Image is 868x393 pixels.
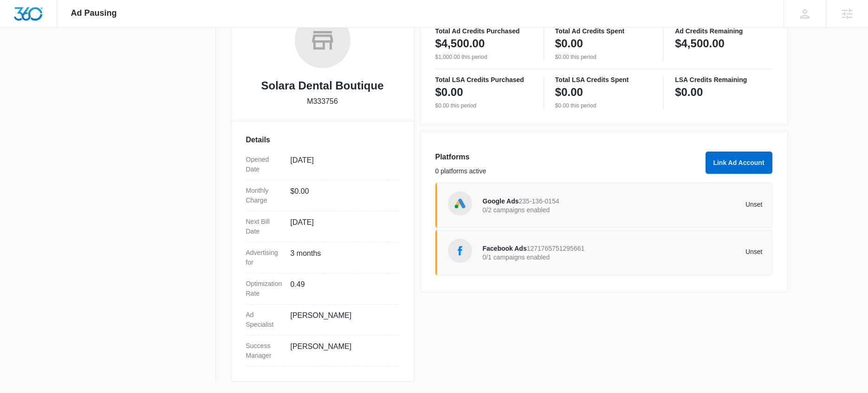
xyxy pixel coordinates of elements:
dd: 3 months [291,248,392,267]
a: Google AdsGoogle Ads235-136-01540/2 campaigns enabledUnset [435,183,772,228]
dt: Next Bill Date [246,217,283,236]
p: M333756 [307,96,338,107]
div: Optimization Rate0.49 [246,273,399,304]
p: $0.00 this period [435,101,532,110]
button: Link Ad Account [706,152,772,174]
h2: Solara Dental Boutique [261,77,383,94]
h3: Platforms [435,152,700,163]
dd: [PERSON_NAME] [291,341,392,361]
p: $0.00 [675,85,703,100]
p: $0.00 [435,85,463,100]
p: Total Ad Credits Purchased [435,28,532,34]
div: Opened Date[DATE] [246,149,399,180]
p: $1,000.00 this period [435,53,532,61]
p: LSA Credits Remaining [675,76,772,83]
span: 1271765751295661 [527,245,585,252]
p: Total LSA Credits Purchased [435,76,532,83]
h3: Details [246,134,399,146]
p: $4,500.00 [675,36,725,51]
dt: Monthly Charge [246,186,283,205]
img: Google Ads [453,196,467,210]
span: Ad Pausing [71,8,117,18]
div: Ad Specialist[PERSON_NAME] [246,304,399,336]
dt: Optimization Rate [246,279,283,298]
dt: Success Manager [246,341,283,361]
span: 235-136-0154 [519,197,559,205]
p: 0/2 campaigns enabled [483,207,623,213]
div: Advertising for3 months [246,242,399,273]
dd: $0.00 [291,186,392,205]
span: Google Ads [483,197,519,205]
img: Facebook Ads [453,244,467,258]
dd: [PERSON_NAME] [291,310,392,330]
p: Unset [622,248,763,255]
p: $0.00 [555,36,583,51]
dd: 0.49 [291,279,392,298]
dt: Advertising for [246,248,283,267]
p: $0.00 this period [555,101,652,110]
p: $4,500.00 [435,36,485,51]
p: $0.00 this period [555,53,652,61]
span: Facebook Ads [483,245,527,252]
dt: Opened Date [246,155,283,174]
dd: [DATE] [291,217,392,236]
a: Facebook AdsFacebook Ads12717657512956610/1 campaigns enabledUnset [435,230,772,275]
dt: Ad Specialist [246,310,283,330]
p: Unset [622,201,763,208]
p: Total Ad Credits Spent [555,28,652,34]
p: 0/1 campaigns enabled [483,254,623,260]
p: Ad Credits Remaining [675,28,772,34]
div: Monthly Charge$0.00 [246,180,399,211]
p: 0 platforms active [435,166,700,176]
p: Total LSA Credits Spent [555,76,652,83]
div: Next Bill Date[DATE] [246,211,399,242]
div: Success Manager[PERSON_NAME] [246,336,399,367]
dd: [DATE] [291,155,392,174]
p: $0.00 [555,85,583,100]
